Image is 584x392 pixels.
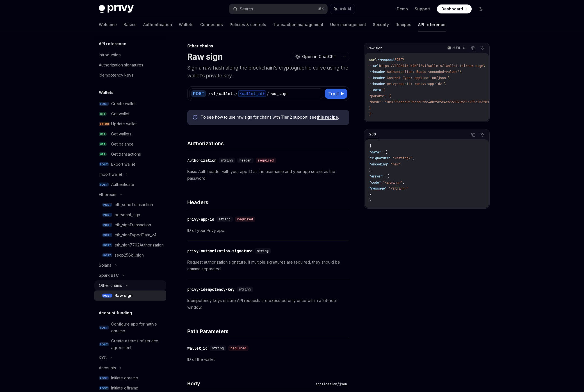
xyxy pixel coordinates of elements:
a: Transaction management [273,18,323,31]
div: application/json [313,381,349,387]
div: privy-app-id [187,216,214,222]
span: POST [99,386,109,390]
span: : [381,180,383,185]
span: "encoding" [369,162,389,167]
span: POST [102,213,112,217]
div: {wallet_id} [238,90,266,97]
div: Export wallet [111,161,135,168]
button: Ask AI [330,4,355,14]
button: Copy the contents from the code block [470,45,477,52]
h4: Authorizations [187,140,349,147]
div: required [228,345,248,351]
a: Introduction [94,50,166,60]
span: "<string>" [383,180,403,185]
div: Search... [240,6,255,12]
button: Search...⌘K [229,4,327,14]
span: GET [99,142,107,146]
div: / [216,91,218,96]
a: Dashboard [437,4,472,13]
div: KYC [99,354,107,361]
a: Security [373,18,389,31]
div: Create a terms of service agreement [111,338,163,351]
p: Sign a raw hash along the blockchain’s cryptographic curve using the wallet’s private key. [187,64,349,80]
span: POST [99,102,109,106]
span: GET [99,132,107,136]
div: Authorization signatures [99,62,143,68]
span: "code" [369,180,381,185]
span: \ [448,76,450,80]
div: Configure app for native onramp [111,321,163,334]
a: POSTConfigure app for native onramp [94,319,166,336]
div: 200 [368,131,378,138]
span: \ [460,70,462,74]
div: Other chains [187,43,349,49]
span: To see how to use raw sign for chains with Tier 2 support, see . [201,114,344,120]
h4: Body [187,380,313,387]
span: 'Authorization: Basic <encoded-value>' [385,70,460,74]
span: }' [369,112,373,116]
div: Authenticate [111,181,134,188]
span: , [403,180,405,185]
span: --request [377,57,395,62]
span: POST [99,162,109,167]
div: Accounts [99,365,116,371]
button: Try it [325,89,347,99]
span: POST [395,57,403,62]
span: "<string>" [389,186,409,191]
div: Idempotency keys [99,72,133,79]
span: : { [381,150,387,155]
span: POST [99,342,109,347]
span: '{ [381,88,385,92]
div: / [267,91,269,96]
p: Basic Auth header with your app ID as the username and your app secret as the password. [187,168,349,182]
a: Wallets [179,18,193,31]
a: GETGet wallet [94,109,166,119]
div: eth_signTypedData_v4 [115,232,156,238]
span: "error" [369,174,383,179]
span: POST [102,294,112,298]
div: eth_sign7702Authorization [115,242,164,248]
span: 'privy-app-id: <privy-app-id>' [385,82,444,86]
span: : [389,162,391,167]
button: cURL [444,43,468,53]
a: PATCHUpdate wallet [94,119,166,129]
span: ⌘ K [318,7,324,11]
span: POST [99,326,109,330]
span: string [212,346,224,351]
div: raw_sign [270,91,288,96]
button: Toggle dark mode [476,4,485,13]
span: "params": { [369,94,391,98]
span: Ask AI [340,6,351,12]
span: PATCH [99,122,110,126]
div: privy-authorization-signature [187,248,252,254]
div: Get wallets [111,131,131,137]
span: \ [403,57,405,62]
a: Welcome [99,18,117,31]
span: GET [99,152,107,156]
div: Introduction [99,52,121,58]
span: "hex" [391,162,401,167]
span: POST [102,243,112,247]
span: header [239,158,251,163]
span: : { [383,174,389,179]
span: POST [102,253,112,257]
a: POSTAuthenticate [94,179,166,190]
div: Get balance [111,141,134,147]
span: --url [369,64,379,68]
a: API reference [418,18,446,31]
p: Idempotency keys ensure API requests are executed only once within a 24-hour window. [187,297,349,311]
div: Initiate offramp [111,385,138,391]
span: "data" [369,150,381,155]
div: secp256k1_sign [115,252,144,259]
button: Ask AI [479,131,486,138]
div: wallet_id [187,345,207,351]
a: Policies & controls [230,18,266,31]
svg: Info [193,115,199,121]
button: Open in ChatGPT [292,52,340,61]
div: Other chains [99,282,122,289]
p: Request authorization signature. If multiple signatures are required, they should be comma separa... [187,259,349,272]
div: v1 [211,91,216,96]
a: Authorization signatures [94,60,166,70]
span: --data [369,88,381,92]
span: https://[DOMAIN_NAME]/v1/wallets/{wallet_id}/raw_sign [379,64,483,68]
